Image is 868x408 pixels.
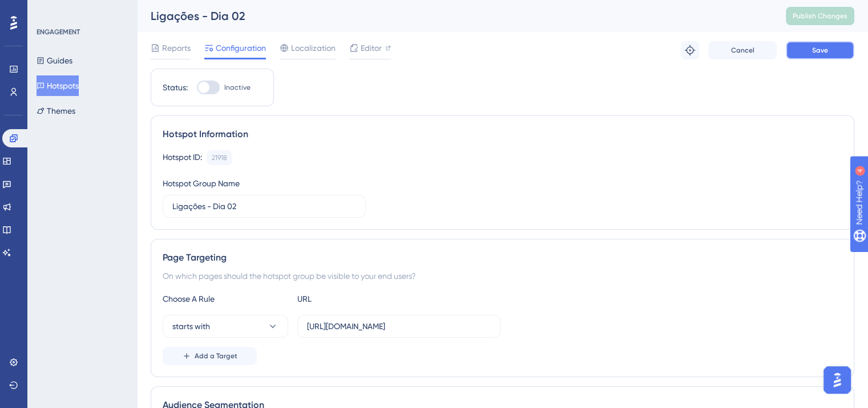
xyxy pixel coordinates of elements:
input: yourwebsite.com/path [307,320,491,333]
span: Cancel [731,46,754,55]
span: Save [812,46,828,55]
button: Save [786,41,854,59]
span: Configuration [216,41,266,55]
span: Add a Target [195,351,237,361]
span: Publish Changes [793,11,847,21]
iframe: UserGuiding AI Assistant Launcher [820,363,854,397]
div: Hotspot Group Name [163,177,240,190]
div: URL [297,292,423,306]
span: Need Help? [27,3,71,17]
input: Type your Hotspot Group Name here [172,200,356,213]
div: Choose A Rule [163,292,288,306]
div: 21918 [212,153,227,162]
button: starts with [163,315,288,338]
span: starts with [172,319,210,333]
div: 4 [79,6,83,15]
button: Themes [37,101,75,121]
span: Reports [162,41,191,55]
span: Editor [361,41,382,55]
button: Add a Target [163,347,257,365]
div: Ligações - Dia 02 [151,8,757,24]
div: Hotspot Information [163,127,842,141]
button: Hotspots [37,75,79,96]
span: Localization [291,41,336,55]
div: Page Targeting [163,251,842,265]
div: Hotspot ID: [163,150,202,165]
span: Inactive [224,83,251,92]
div: On which pages should the hotspot group be visible to your end users? [163,269,842,283]
button: Publish Changes [786,7,854,25]
button: Cancel [708,41,777,59]
div: ENGAGEMENT [37,27,80,37]
button: Guides [37,50,72,71]
div: Status: [163,81,188,94]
